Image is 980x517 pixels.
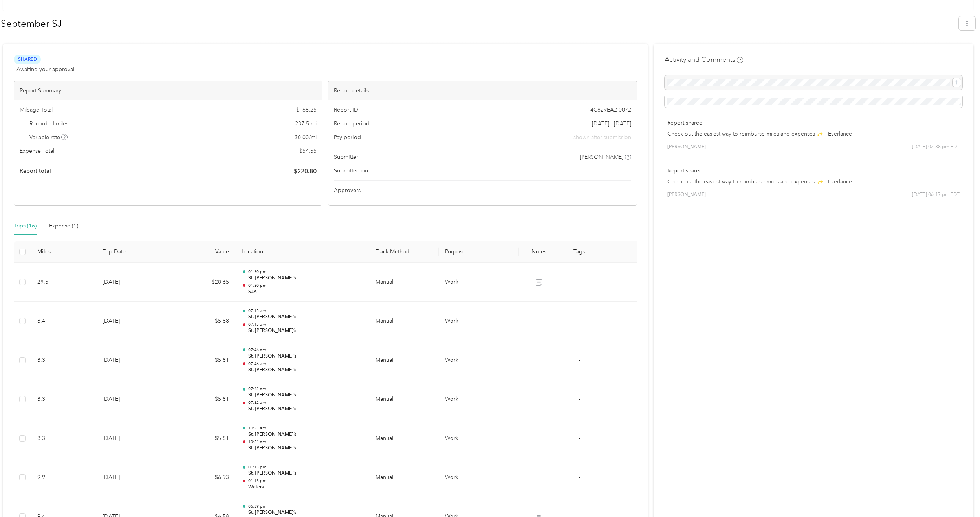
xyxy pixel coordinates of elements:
[630,167,631,175] span: -
[248,400,363,405] p: 07:32 am
[96,419,171,458] td: [DATE]
[248,386,363,392] p: 07:32 am
[248,464,363,470] p: 01:13 pm
[248,425,363,431] p: 10:21 am
[235,241,369,263] th: Location
[248,288,363,295] p: SJA
[295,133,317,141] span: $ 0.00 / mi
[369,380,439,419] td: Manual
[559,241,599,263] th: Tags
[667,130,960,138] p: Check out the easiest way to reimburse miles and expenses ✨ - Everlance
[248,327,363,334] p: St. [PERSON_NAME]’s
[248,275,363,282] p: St. [PERSON_NAME]’s
[439,241,519,263] th: Purpose
[912,191,960,198] span: [DATE] 06:17 pm EDT
[439,263,519,302] td: Work
[334,106,358,114] span: Report ID
[667,178,960,186] p: Check out the easiest way to reimburse miles and expenses ✨ - Everlance
[369,241,439,263] th: Track Method
[248,470,363,477] p: St. [PERSON_NAME]’s
[369,341,439,380] td: Manual
[96,263,171,302] td: [DATE]
[248,283,363,288] p: 01:30 pm
[369,263,439,302] td: Manual
[587,106,631,114] span: 14C829EA2-0072
[439,302,519,341] td: Work
[248,405,363,412] p: St. [PERSON_NAME]’s
[665,55,743,64] h4: Activity and Comments
[248,269,363,275] p: 01:30 pm
[579,357,580,363] span: -
[439,458,519,497] td: Work
[248,313,363,321] p: St. [PERSON_NAME]’s
[248,308,363,313] p: 07:15 am
[171,380,236,419] td: $5.81
[248,445,363,452] p: St. [PERSON_NAME]’s
[96,302,171,341] td: [DATE]
[1,14,953,33] h1: September SJ
[248,504,363,509] p: 06:39 pm
[14,81,322,100] div: Report Summary
[667,143,706,150] span: [PERSON_NAME]
[334,153,358,161] span: Submitter
[579,317,580,324] span: -
[369,419,439,458] td: Manual
[171,341,236,380] td: $5.81
[31,458,96,497] td: 9.9
[334,133,361,141] span: Pay period
[573,133,631,141] span: shown after submission
[439,380,519,419] td: Work
[294,167,317,176] span: $ 220.80
[519,241,559,263] th: Notes
[31,419,96,458] td: 8.3
[31,302,96,341] td: 8.4
[334,167,368,175] span: Submitted on
[20,106,53,114] span: Mileage Total
[248,361,363,367] p: 07:46 am
[171,263,236,302] td: $20.65
[295,119,317,128] span: 237.5 mi
[16,65,74,73] span: Awaiting your approval
[96,341,171,380] td: [DATE]
[369,458,439,497] td: Manual
[248,431,363,438] p: St. [PERSON_NAME]’s
[248,484,363,491] p: Waters
[667,167,960,175] p: Report shared
[296,106,317,114] span: $ 166.25
[96,380,171,419] td: [DATE]
[248,347,363,353] p: 07:46 am
[248,353,363,360] p: St. [PERSON_NAME]’s
[171,302,236,341] td: $5.88
[667,191,706,198] span: [PERSON_NAME]
[334,119,370,128] span: Report period
[31,241,96,263] th: Miles
[96,458,171,497] td: [DATE]
[579,279,580,285] span: -
[14,55,41,64] span: Shared
[171,458,236,497] td: $6.93
[369,302,439,341] td: Manual
[579,474,580,480] span: -
[171,419,236,458] td: $5.81
[14,222,37,230] div: Trips (16)
[579,435,580,442] span: -
[667,119,960,127] p: Report shared
[580,153,623,161] span: [PERSON_NAME]
[579,396,580,402] span: -
[49,222,78,230] div: Expense (1)
[31,263,96,302] td: 29.5
[29,119,68,128] span: Recorded miles
[248,392,363,399] p: St. [PERSON_NAME]’s
[299,147,317,155] span: $ 54.55
[912,143,960,150] span: [DATE] 02:38 pm EDT
[328,81,636,100] div: Report details
[248,509,363,516] p: St. [PERSON_NAME]’s
[29,133,68,141] span: Variable rate
[31,341,96,380] td: 8.3
[96,241,171,263] th: Trip Date
[171,241,236,263] th: Value
[592,119,631,128] span: [DATE] - [DATE]
[439,341,519,380] td: Work
[248,439,363,445] p: 10:21 am
[334,186,361,194] span: Approvers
